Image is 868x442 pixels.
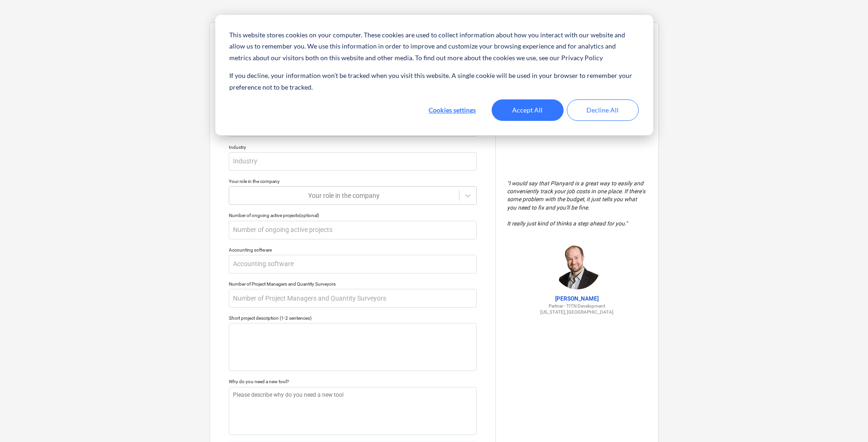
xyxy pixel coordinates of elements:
div: Number of ongoing active projects (optional) [229,212,477,218]
button: Cookies settings [416,99,488,121]
img: Jordan Cohen [554,243,600,289]
p: If you decline, your information won’t be tracked when you visit this website. A single cookie wi... [229,70,638,93]
div: Your role in the company [229,178,477,184]
div: Number of Project Managers and Quantity Surveyors [229,281,477,287]
p: [PERSON_NAME] [507,295,647,303]
p: [US_STATE], [GEOGRAPHIC_DATA] [507,309,647,315]
div: Cookie banner [215,15,653,135]
input: Industry [229,152,477,171]
input: Number of Project Managers and Quantity Surveyors [229,289,477,308]
input: Number of ongoing active projects [229,221,477,239]
button: Decline All [567,99,639,121]
div: Short project description (1-2 sentences) [229,315,477,321]
div: Accounting software [229,247,477,253]
div: Why do you need a new tool? [229,379,477,385]
p: Partner - TITN Development [507,303,647,309]
p: This website stores cookies on your computer. These cookies are used to collect information about... [229,29,638,64]
div: Industry [229,144,477,150]
p: " I would say that Planyard is a great way to easily and conveniently track your job costs in one... [507,180,647,228]
button: Accept All [492,99,564,121]
input: Accounting software [229,255,477,274]
iframe: Chat Widget [821,397,868,442]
